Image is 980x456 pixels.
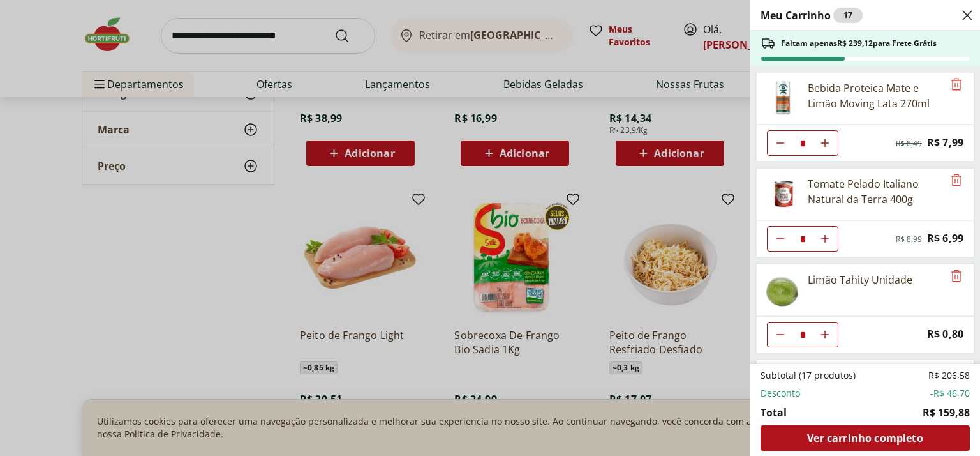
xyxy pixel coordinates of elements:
[761,369,856,382] span: Subtotal (17 produtos)
[923,405,970,420] span: R$ 159,88
[812,226,838,252] button: Aumentar Quantidade
[930,387,970,400] span: -R$ 46,70
[768,322,793,347] button: Diminuir Quantidade
[761,8,863,23] h2: Meu Carrinho
[761,425,970,451] a: Ver carrinho completo
[812,322,838,347] button: Aumentar Quantidade
[768,226,793,252] button: Diminuir Quantidade
[833,8,863,23] div: 17
[812,130,838,156] button: Aumentar Quantidade
[808,80,943,111] div: Bebida Proteica Mate e Limão Moving Lata 270ml
[927,230,963,247] span: R$ 6,99
[896,139,922,149] span: R$ 8,49
[896,234,922,245] span: R$ 8,99
[761,405,787,420] span: Total
[764,272,800,308] img: Limão Tahity Unidade
[793,323,812,347] input: Quantidade Atual
[761,387,800,400] span: Desconto
[927,134,963,151] span: R$ 7,99
[808,176,943,207] div: Tomate Pelado Italiano Natural da Terra 400g
[764,80,800,116] img: Bebida Proteica Mate e Limão Moving Lata 270ml
[928,369,970,382] span: R$ 206,58
[793,227,812,251] input: Quantidade Atual
[807,433,923,443] span: Ver carrinho completo
[949,173,964,188] button: Remove
[949,77,964,93] button: Remove
[927,326,963,343] span: R$ 0,80
[949,269,964,284] button: Remove
[768,130,793,156] button: Diminuir Quantidade
[764,176,800,212] img: Tomate Pelado Italiano Natural da Terra 400g
[793,131,812,155] input: Quantidade Atual
[781,38,937,49] span: Faltam apenas R$ 239,12 para Frete Grátis
[808,272,912,287] div: Limão Tahity Unidade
